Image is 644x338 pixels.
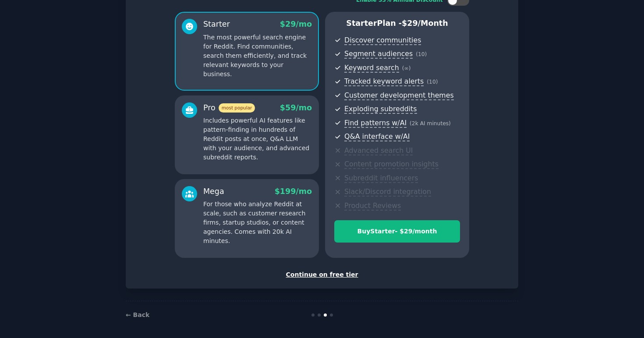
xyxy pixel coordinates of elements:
[335,227,460,236] div: Buy Starter - $ 29 /month
[410,120,451,127] span: ( 2k AI minutes )
[280,20,312,28] span: $ 29 /mo
[402,19,448,28] span: $ 29 /month
[416,51,427,57] span: ( 10 )
[219,103,255,113] span: most popular
[203,200,312,246] p: For those who analyze Reddit at scale, such as customer research firms, startup studios, or conte...
[203,116,312,162] p: Includes powerful AI features like pattern-finding in hundreds of Reddit posts at once, Q&A LLM w...
[344,187,431,197] span: Slack/Discord integration
[280,103,312,112] span: $ 59 /mo
[344,105,417,114] span: Exploding subreddits
[275,187,312,196] span: $ 199 /mo
[203,102,255,113] div: Pro
[203,186,224,197] div: Mega
[344,36,421,45] span: Discover communities
[344,119,407,128] span: Find patterns w/AI
[344,91,454,100] span: Customer development themes
[344,174,418,183] span: Subreddit influencers
[126,311,149,318] a: ← Back
[344,201,401,211] span: Product Reviews
[344,77,424,86] span: Tracked keyword alerts
[344,146,413,155] span: Advanced search UI
[427,79,438,85] span: ( 10 )
[344,160,439,169] span: Content promotion insights
[334,220,460,243] button: BuyStarter- $29/month
[203,19,230,30] div: Starter
[203,33,312,79] p: The most powerful search engine for Reddit. Find communities, search them efficiently, and track ...
[344,49,413,59] span: Segment audiences
[334,18,460,29] p: Starter Plan -
[344,63,399,73] span: Keyword search
[344,132,410,141] span: Q&A interface w/AI
[135,270,509,279] div: Continue on free tier
[402,65,411,71] span: ( ∞ )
